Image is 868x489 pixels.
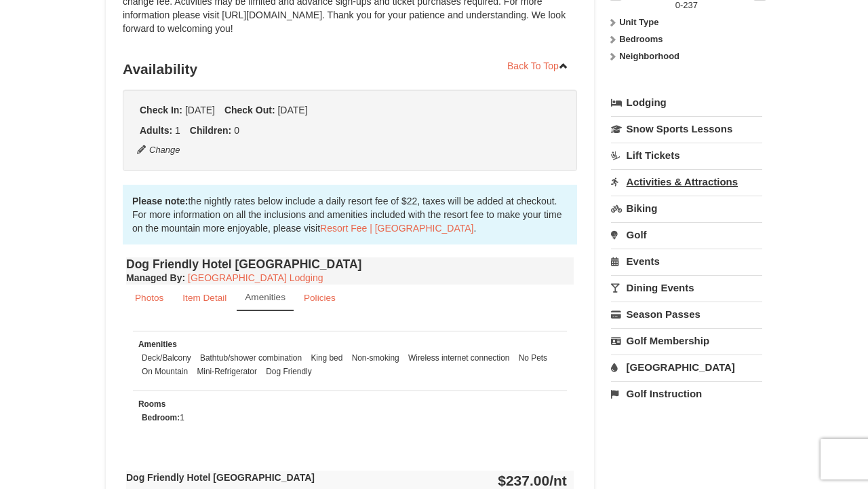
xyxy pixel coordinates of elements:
a: Dining Events [611,275,762,300]
li: No Pets [515,351,551,365]
a: [GEOGRAPHIC_DATA] [611,355,762,380]
a: Amenities [237,285,294,311]
a: Item Detail [174,285,235,311]
small: Rooms [138,399,165,409]
a: Lodging [611,90,762,115]
span: 1 [175,125,180,136]
a: Golf [611,222,762,247]
a: Events [611,249,762,274]
a: Resort Fee | [GEOGRAPHIC_DATA] [320,223,473,234]
a: Lift Tickets [611,143,762,168]
a: Golf Membership [611,328,762,353]
h3: Availability [123,56,577,83]
a: [GEOGRAPHIC_DATA] Lodging [188,272,323,283]
span: /nt [549,473,567,488]
li: King bed [307,351,346,365]
a: Back To Top [498,56,577,76]
span: 0 [234,125,239,136]
strong: Please note: [132,196,188,206]
a: Snow Sports Lessons [611,116,762,141]
li: Deck/Balcony [138,351,195,365]
strong: Bedroom: [142,413,180,422]
a: Activities & Attractions [611,169,762,194]
span: [DATE] [185,105,215,115]
small: Policies [304,293,336,303]
a: Photos [126,285,172,311]
strong: Check Out: [224,105,275,115]
small: Photos [135,293,163,303]
h4: Dog Friendly Hotel [GEOGRAPHIC_DATA] [126,257,574,271]
a: Season Passes [611,302,762,327]
small: Item Detail [182,293,226,303]
span: Managed By [126,272,182,283]
li: Wireless internet connection [405,351,513,365]
li: Mini-Refrigerator [193,365,260,378]
strong: Check In: [140,105,182,115]
div: the nightly rates below include a daily resort fee of $22, taxes will be added at checkout. For m... [123,185,577,244]
strong: Unit Type [619,17,658,27]
strong: : [126,272,185,283]
button: Change [136,143,181,158]
strong: Dog Friendly Hotel [GEOGRAPHIC_DATA] [126,472,315,483]
li: Bathtub/shower combination [197,351,305,365]
li: Non-smoking [349,351,403,365]
strong: Neighborhood [619,51,679,61]
strong: $237.00 [498,473,567,488]
li: On Mountain [138,365,191,378]
strong: Adults: [140,125,172,136]
small: Amenities [245,292,285,302]
a: Policies [295,285,344,311]
span: [DATE] [277,105,307,115]
a: Biking [611,196,762,221]
small: Amenities [138,340,177,349]
a: Golf Instruction [611,381,762,406]
li: 1 [138,411,188,424]
strong: Children: [190,125,231,136]
li: Dog Friendly [262,365,315,378]
strong: Bedrooms [619,34,663,44]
